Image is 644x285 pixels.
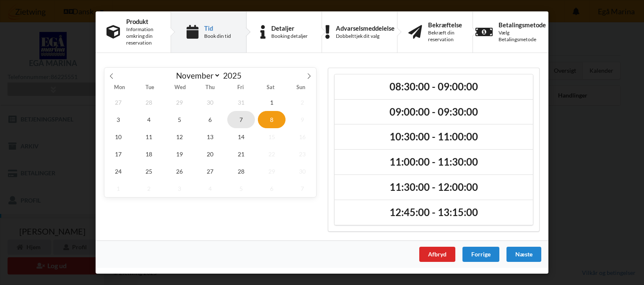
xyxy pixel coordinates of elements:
[336,25,395,32] div: Advarselsmeddelelse
[227,94,255,111] span: October 31, 2025
[166,128,193,145] span: November 12, 2025
[258,145,286,163] span: November 22, 2025
[197,180,224,197] span: December 4, 2025
[499,21,546,28] div: Betalingsmetode
[204,33,231,40] div: Book din tid
[227,111,255,128] span: November 7, 2025
[135,163,163,180] span: November 25, 2025
[135,111,163,128] span: November 4, 2025
[204,25,231,32] div: Tid
[340,106,527,119] h2: 09:00:00 - 09:30:00
[227,163,255,180] span: November 28, 2025
[135,94,163,111] span: October 28, 2025
[227,180,255,197] span: December 5, 2025
[419,247,455,262] div: Afbryd
[340,206,527,219] h2: 12:45:00 - 13:15:00
[166,94,193,111] span: October 29, 2025
[340,181,527,194] h2: 11:30:00 - 12:00:00
[288,128,316,145] span: November 16, 2025
[195,85,225,90] span: Thu
[271,33,308,40] div: Booking detaljer
[104,111,132,128] span: November 3, 2025
[428,21,462,28] div: Bekræftelse
[288,145,316,163] span: November 23, 2025
[166,145,193,163] span: November 19, 2025
[288,180,316,197] span: December 7, 2025
[165,85,195,90] span: Wed
[340,80,527,93] h2: 08:30:00 - 09:00:00
[126,26,160,46] div: Information omkring din reservation
[506,247,541,262] div: Næste
[135,85,165,90] span: Tue
[197,94,224,111] span: October 30, 2025
[258,180,286,197] span: December 6, 2025
[166,163,193,180] span: November 26, 2025
[227,145,255,163] span: November 21, 2025
[104,94,132,111] span: October 27, 2025
[258,163,286,180] span: November 29, 2025
[135,128,163,145] span: November 11, 2025
[166,111,193,128] span: November 5, 2025
[271,25,308,32] div: Detaljer
[499,29,546,43] div: Vælg Betalingsmetode
[166,180,193,197] span: December 3, 2025
[288,163,316,180] span: November 30, 2025
[135,180,163,197] span: December 2, 2025
[197,145,224,163] span: November 20, 2025
[104,128,132,145] span: November 10, 2025
[226,85,256,90] span: Fri
[336,33,395,40] div: Dobbelttjek dit valg
[221,71,248,80] input: Year
[197,128,224,145] span: November 13, 2025
[227,128,255,145] span: November 14, 2025
[104,163,132,180] span: November 24, 2025
[340,130,527,143] h2: 10:30:00 - 11:00:00
[126,18,160,25] div: Produkt
[258,94,286,111] span: November 1, 2025
[258,128,286,145] span: November 15, 2025
[135,145,163,163] span: November 18, 2025
[197,163,224,180] span: November 27, 2025
[288,111,316,128] span: November 9, 2025
[197,111,224,128] span: November 6, 2025
[172,70,221,81] select: Month
[256,85,286,90] span: Sat
[462,247,499,262] div: Forrige
[258,111,286,128] span: November 8, 2025
[286,85,316,90] span: Sun
[288,94,316,111] span: November 2, 2025
[104,180,132,197] span: December 1, 2025
[428,29,462,43] div: Bekræft din reservation
[104,145,132,163] span: November 17, 2025
[340,156,527,169] h2: 11:00:00 - 11:30:00
[104,85,135,90] span: Mon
